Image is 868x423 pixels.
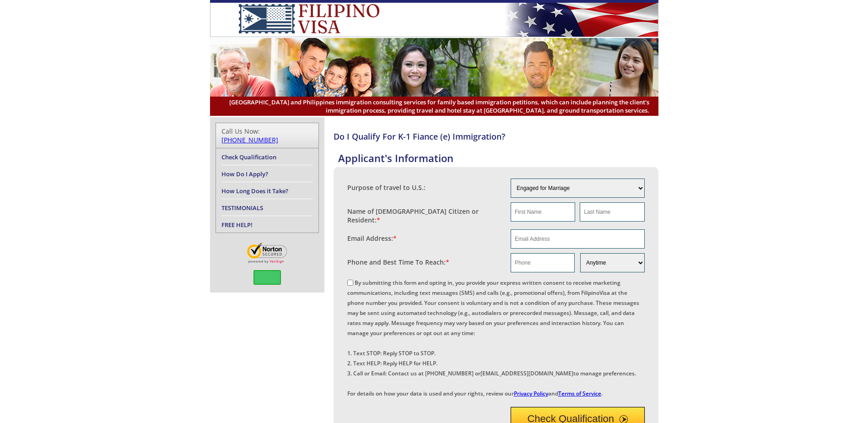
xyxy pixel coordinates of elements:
[221,204,263,212] a: TESTIMONIALS
[580,253,644,272] select: Phone and Best Reach Time are required.
[511,202,575,222] input: First Name
[514,390,548,397] a: Privacy Policy
[334,131,658,142] h4: Do I Qualify For K-1 Fiance (e) Immigration?
[580,202,644,222] input: Last Name
[347,258,449,266] label: Phone and Best Time To Reach:
[221,221,253,229] a: FREE HELP!
[511,253,575,272] input: Phone
[347,207,502,224] label: Name of [DEMOGRAPHIC_DATA] Citizen or Resident:
[558,390,601,397] a: Terms of Service
[221,127,313,144] div: Call Us Now:
[511,229,645,249] input: Email Address
[221,136,278,144] a: [PHONE_NUMBER]
[347,234,397,243] label: Email Address:
[219,98,649,114] span: [GEOGRAPHIC_DATA] and Philippines immigration consulting services for family based immigration pe...
[221,153,276,161] a: Check Qualification
[338,151,658,165] h4: Applicant's Information
[347,279,639,397] label: By submitting this form and opting in, you provide your express written consent to receive market...
[221,187,288,195] a: How Long Does it Take?
[347,183,426,192] label: Purpose of travel to U.S.:
[347,280,353,286] input: By submitting this form and opting in, you provide your express written consent to receive market...
[221,170,268,178] a: How Do I Apply?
